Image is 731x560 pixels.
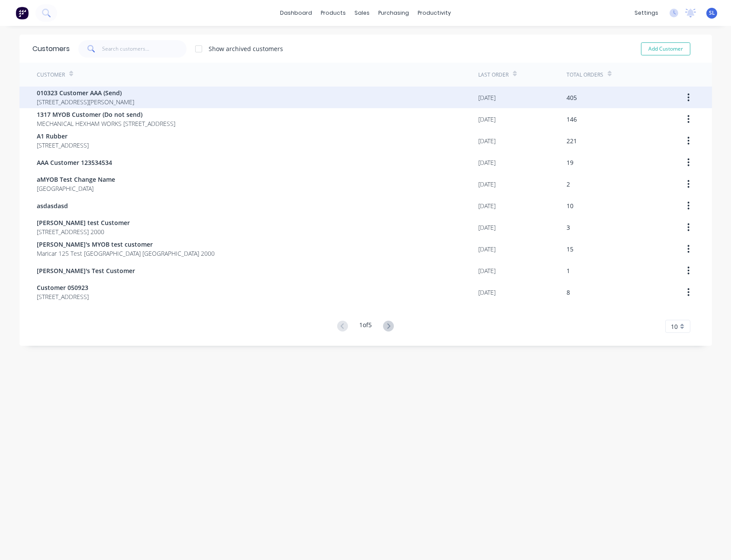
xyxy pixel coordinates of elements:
[37,97,134,106] span: [STREET_ADDRESS][PERSON_NAME]
[37,184,115,193] span: [GEOGRAPHIC_DATA]
[37,240,215,249] span: [PERSON_NAME]'s MYOB test customer
[37,227,130,236] span: [STREET_ADDRESS] 2000
[567,223,570,232] div: 3
[567,136,577,145] div: 221
[478,115,496,124] div: [DATE]
[567,245,573,254] div: 15
[478,180,496,189] div: [DATE]
[37,249,215,258] span: Maricar 125 Test [GEOGRAPHIC_DATA] [GEOGRAPHIC_DATA] 2000
[478,158,496,167] div: [DATE]
[641,42,690,55] button: Add Customer
[567,158,573,167] div: 19
[567,288,570,297] div: 8
[37,158,112,167] span: AAA Customer 123534534
[478,71,509,79] div: Last Order
[276,6,316,19] a: dashboard
[316,6,350,19] div: products
[37,292,89,301] span: [STREET_ADDRESS]
[567,266,570,275] div: 1
[478,288,496,297] div: [DATE]
[709,9,715,17] span: SL
[37,201,68,210] span: asdasdasd
[37,141,89,150] span: [STREET_ADDRESS]
[478,245,496,254] div: [DATE]
[102,40,187,58] input: Search customers...
[567,201,573,210] div: 10
[478,223,496,232] div: [DATE]
[32,44,70,54] div: Customers
[37,266,135,275] span: [PERSON_NAME]'s Test Customer
[567,180,570,189] div: 2
[671,322,678,331] span: 10
[350,6,374,19] div: sales
[478,266,496,275] div: [DATE]
[413,6,455,19] div: productivity
[37,283,89,292] span: Customer 050923
[478,93,496,102] div: [DATE]
[16,6,29,19] img: Factory
[567,115,577,124] div: 146
[37,218,130,227] span: [PERSON_NAME] test Customer
[37,71,65,79] div: Customer
[37,119,175,128] span: MECHANICAL HEXHAM WORKS [STREET_ADDRESS]
[209,44,283,53] div: Show archived customers
[374,6,413,19] div: purchasing
[37,175,115,184] span: aMYOB Test Change Name
[37,88,134,97] span: 010323 Customer AAA (Send)
[37,132,89,141] span: A1 Rubber
[567,71,603,79] div: Total Orders
[478,136,496,145] div: [DATE]
[478,201,496,210] div: [DATE]
[630,6,663,19] div: settings
[37,110,175,119] span: 1317 MYOB Customer (Do not send)
[359,320,372,333] div: 1 of 5
[567,93,577,102] div: 405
